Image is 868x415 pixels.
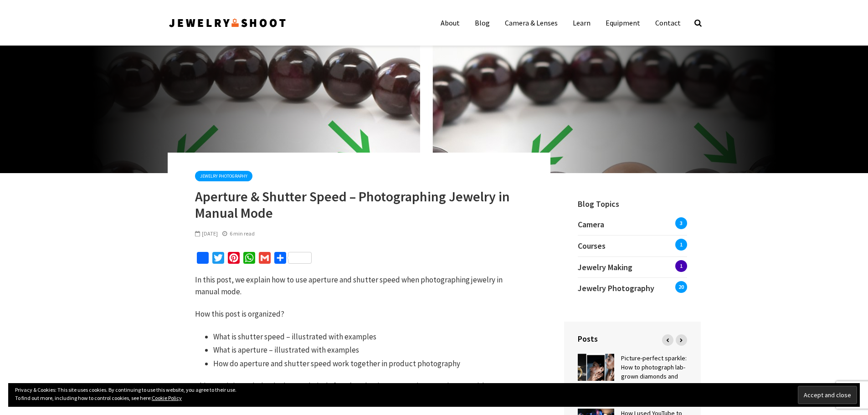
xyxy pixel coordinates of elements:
[195,252,211,267] a: Facebook
[648,14,688,32] a: Contact
[195,188,523,221] h1: Aperture & Shutter Speed – Photographing Jewelry in Manual Mode
[241,252,257,267] a: WhatsApp
[257,252,272,267] a: Gmail
[272,252,313,267] a: Share
[213,344,523,356] li: What is aperture – illustrated with examples
[578,241,606,251] span: Courses
[578,257,687,278] a: Jewelry Making1
[8,383,860,407] div: Privacy & Cookies: This site uses cookies. By continuing to use this website, you agree to their ...
[675,217,687,229] span: 3
[152,395,182,401] a: Cookie Policy
[195,230,218,237] span: [DATE]
[211,252,226,267] a: Twitter
[675,281,687,293] span: 20
[798,386,857,404] input: Accept and close
[578,236,687,256] a: Courses1
[468,14,497,32] a: Blog
[675,260,687,272] span: 1
[578,262,632,272] span: Jewelry Making
[195,380,523,404] p: This post is intended to be less technical. If you’re a business owner just starting out with a c...
[92,36,776,173] img: aperture and shutter speed settings for jewelry photography
[498,14,565,32] a: Camera & Lenses
[578,283,654,293] span: Jewelry Photography
[195,308,523,320] p: How this post is organized?
[578,219,687,235] a: Camera3
[213,331,523,343] li: What is shutter speed – illustrated with examples
[621,354,687,389] a: Picture-perfect sparkle: How to photograph lab-grown diamonds and moissanite rings
[675,239,687,251] span: 1
[226,252,241,267] a: Pinterest
[168,15,287,30] img: Jewelry Photographer Bay Area - San Francisco | Nationwide via Mail
[578,333,687,344] h4: Posts
[564,187,701,210] h4: Blog Topics
[599,14,647,32] a: Equipment
[578,278,687,299] a: Jewelry Photography20
[578,219,604,230] span: Camera
[566,14,597,32] a: Learn
[195,171,252,181] a: Jewelry Photography
[222,230,255,238] div: 6 min read
[213,358,523,370] li: How do aperture and shutter speed work together in product photography
[434,14,467,32] a: About
[195,274,523,297] p: In this post, we explain how to use aperture and shutter speed when photographing jewelry in manu...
